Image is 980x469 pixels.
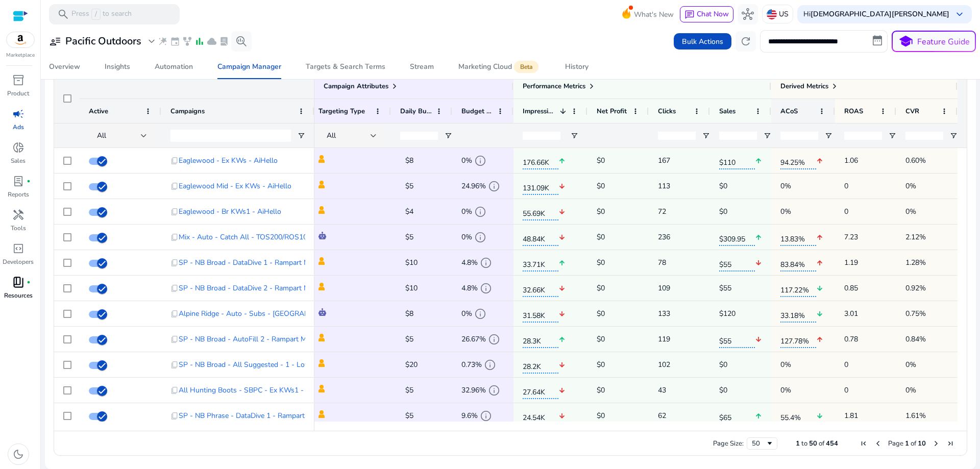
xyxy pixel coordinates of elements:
p: $55 [719,278,762,299]
span: content_copy [170,361,179,369]
div: Previous Page [874,439,882,448]
span: 0% [461,150,472,171]
mat-icon: edit [440,281,454,296]
span: All [97,131,106,140]
span: 27.64K [523,382,558,399]
span: / [91,9,101,20]
button: chatChat Now [680,6,733,22]
span: 1 [905,439,909,448]
span: $5 [405,334,413,344]
h3: Pacific Outdoors [65,35,141,47]
span: 43 [658,380,701,401]
span: Mix - Auto - Catch All - TOS200/ROS100 - AiHello [179,227,342,248]
span: 94.25% [780,152,816,169]
span: info [484,359,496,371]
div: Next Page [932,439,940,448]
div: Automation [155,63,193,70]
mat-icon: arrow_upward [558,151,566,171]
span: content_copy [170,284,179,292]
span: 10 [918,439,926,448]
span: 102 [658,354,701,375]
span: content_copy [170,259,179,267]
mat-icon: arrow_upward [816,227,823,248]
span: $8 [405,309,413,318]
span: school [898,34,913,49]
span: SP - NB Broad - All Suggested - 1 - Low hanging - Kathmandu - B00I5G2QBM - Pacific - AiHello [179,354,492,375]
span: search [57,8,69,20]
mat-icon: edit [440,179,454,194]
div: Overview [49,63,80,70]
p: 0% [780,176,826,196]
button: Open Filter Menu [702,132,710,140]
span: Campaigns [170,107,205,116]
span: $0 [597,258,605,267]
mat-icon: arrow_upward [558,253,566,274]
mat-icon: arrow_upward [755,227,762,248]
span: $0 [597,309,605,318]
span: $5 [405,181,413,191]
span: $0 [597,156,605,165]
mat-icon: arrow_downward [558,176,566,197]
span: $5 [405,411,413,421]
span: 3.01 [844,303,887,324]
span: 109 [658,278,701,299]
span: 0.73% [461,354,482,375]
p: $120 [719,303,762,324]
mat-icon: arrow_downward [816,304,823,325]
span: SP - NB Phrase - DataDive 1 - Rampart Mid - B09YYWZZJF - Pacific - AiHello [179,405,427,426]
mat-icon: arrow_upward [755,406,762,427]
p: Developers [3,257,34,266]
span: 33.18% [780,305,816,323]
span: SP - NB Broad - DataDive 2 - Rampart Mid - B09YYWZZJF - Pacific - AiHello [179,278,424,299]
span: 24.54K [523,407,558,425]
span: Campaign Attributes [324,82,388,91]
span: 4.8% [461,278,478,299]
mat-icon: arrow_upward [558,329,566,350]
button: Open Filter Menu [570,132,578,140]
p: $0 [719,176,762,196]
span: 117.22% [780,280,816,297]
p: Press to search [71,9,132,20]
span: family_history [182,36,192,46]
span: content_copy [170,208,179,216]
p: Hi [803,11,949,18]
span: Derived Metrics [780,82,828,91]
span: 13.83% [780,229,816,246]
span: 78 [658,252,701,273]
span: info [474,231,486,243]
div: Stream [410,63,434,70]
img: amazon.svg [7,32,34,47]
span: 32.66K [523,280,558,297]
span: 72 [658,201,701,222]
span: $0 [597,334,605,344]
span: inventory_2 [12,74,24,86]
div: 50 [752,439,766,448]
span: info [488,384,500,397]
mat-icon: edit [440,306,454,322]
span: $4 [405,207,413,216]
span: ACoS [780,107,798,116]
span: 50 [809,439,817,448]
span: 0 [844,201,887,222]
span: $65 [719,407,755,425]
p: 0% [780,380,826,401]
button: Open Filter Menu [824,132,832,140]
span: 55.4% [780,407,816,425]
span: content_copy [170,157,179,165]
p: US [779,5,789,23]
p: $0 [719,380,762,401]
span: refresh [740,35,752,47]
span: 167 [658,150,701,171]
p: Marketplace [6,52,35,59]
span: info [480,257,492,269]
span: 0% [461,201,472,222]
span: 454 [826,439,838,448]
span: 1.19 [844,252,887,273]
span: 55.69K [523,203,558,220]
span: content_copy [170,335,179,343]
mat-icon: arrow_downward [558,227,566,248]
span: 127.78% [780,331,816,348]
span: content_copy [170,386,179,394]
span: lab_profile [12,175,24,187]
span: $5 [405,385,413,395]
